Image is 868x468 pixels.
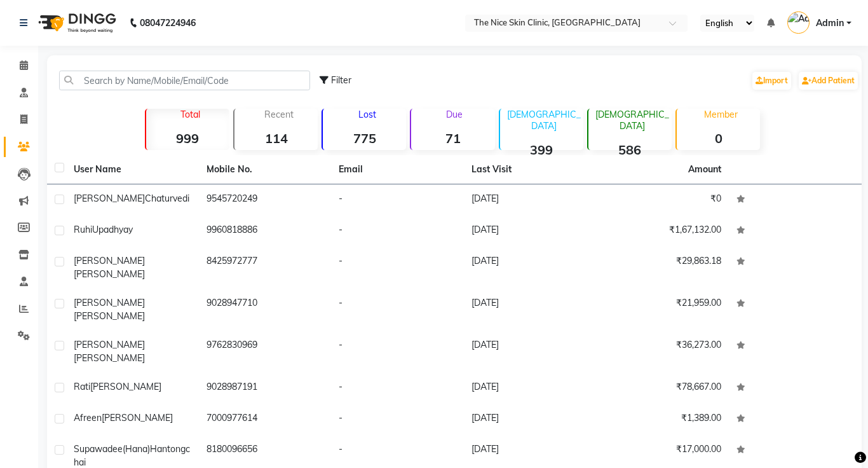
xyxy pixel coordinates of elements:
[597,331,729,373] td: ₹36,273.00
[597,404,729,435] td: ₹1,389.00
[328,109,406,120] p: Lost
[59,71,310,90] input: Search by Name/Mobile/Email/Code
[331,331,464,373] td: -
[597,216,729,247] td: ₹1,67,132.00
[464,216,597,247] td: [DATE]
[199,216,332,247] td: 9960818886
[464,155,597,184] th: Last Visit
[500,142,583,158] strong: 399
[74,339,145,350] span: [PERSON_NAME]
[74,352,145,364] span: [PERSON_NAME]
[464,331,597,373] td: [DATE]
[331,216,464,247] td: -
[464,373,597,404] td: [DATE]
[74,297,145,308] span: [PERSON_NAME]
[331,74,351,86] span: Filter
[597,373,729,404] td: ₹78,667.00
[464,184,597,216] td: [DATE]
[323,130,406,146] strong: 775
[787,11,810,34] img: Admin
[74,310,145,322] span: [PERSON_NAME]
[74,381,90,392] span: Rati
[464,289,597,331] td: [DATE]
[199,155,332,184] th: Mobile No.
[677,130,760,146] strong: 0
[145,193,189,204] span: Chaturvedi
[199,247,332,289] td: 8425972777
[331,184,464,216] td: -
[74,443,150,455] span: Supawadee(Hana)
[199,373,332,404] td: 9028987191
[752,72,791,90] a: Import
[102,412,173,423] span: [PERSON_NAME]
[74,255,145,266] span: [PERSON_NAME]
[240,109,318,120] p: Recent
[331,155,464,184] th: Email
[588,142,672,158] strong: 586
[411,130,494,146] strong: 71
[199,331,332,373] td: 9762830969
[597,289,729,331] td: ₹21,959.00
[464,404,597,435] td: [DATE]
[505,109,583,132] p: [DEMOGRAPHIC_DATA]
[331,247,464,289] td: -
[199,289,332,331] td: 9028947710
[597,184,729,216] td: ₹0
[234,130,318,146] strong: 114
[74,268,145,280] span: [PERSON_NAME]
[146,130,229,146] strong: 999
[74,412,102,423] span: Afreen
[199,404,332,435] td: 7000977614
[92,224,133,235] span: Upadhyay
[799,72,858,90] a: Add Patient
[331,289,464,331] td: -
[331,404,464,435] td: -
[140,5,196,41] b: 08047224946
[464,247,597,289] td: [DATE]
[816,17,844,30] span: Admin
[682,109,760,120] p: Member
[151,109,229,120] p: Total
[414,109,494,120] p: Due
[74,224,92,235] span: Ruhi
[681,155,729,184] th: Amount
[597,247,729,289] td: ₹29,863.18
[74,193,145,204] span: [PERSON_NAME]
[90,381,161,392] span: [PERSON_NAME]
[32,5,119,41] img: logo
[199,184,332,216] td: 9545720249
[331,373,464,404] td: -
[593,109,672,132] p: [DEMOGRAPHIC_DATA]
[66,155,199,184] th: User Name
